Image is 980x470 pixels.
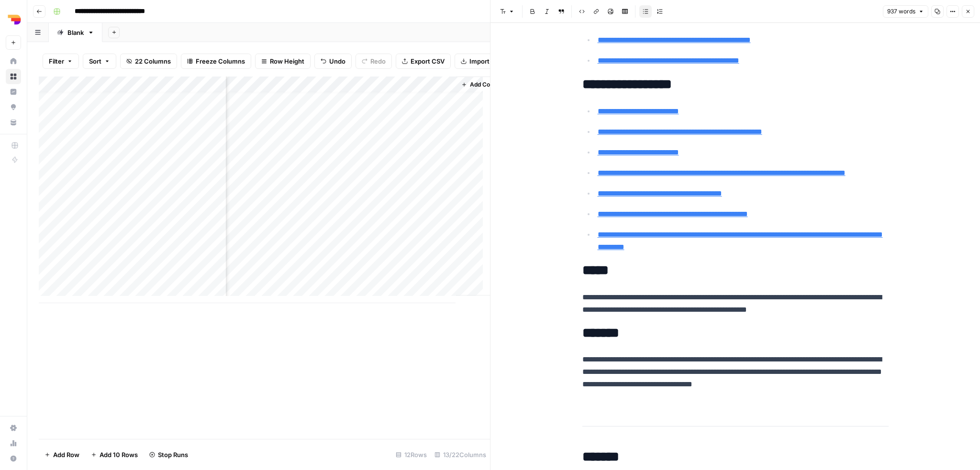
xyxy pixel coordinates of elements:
[120,54,177,69] button: 22 Columns
[6,54,21,69] a: Home
[883,5,928,18] button: 937 words
[53,450,79,459] span: Add Row
[329,56,345,66] span: Undo
[255,54,311,69] button: Row Height
[6,451,21,466] button: Help + Support
[67,28,84,37] div: Blank
[85,447,144,462] button: Add 10 Rows
[457,78,507,91] button: Add Column
[196,56,245,66] span: Freeze Columns
[6,11,23,28] img: Depends Logo
[49,23,102,42] a: Blank
[6,69,21,84] a: Browse
[411,56,445,66] span: Export CSV
[6,436,21,451] a: Usage
[6,8,21,32] button: Workspace: Depends
[6,420,21,436] a: Settings
[158,450,188,459] span: Stop Runs
[370,56,386,66] span: Redo
[431,447,490,462] div: 13/22 Columns
[270,56,304,66] span: Row Height
[181,54,251,69] button: Freeze Columns
[89,56,101,66] span: Sort
[314,54,352,69] button: Undo
[887,7,915,16] span: 937 words
[396,54,451,69] button: Export CSV
[135,56,171,66] span: 22 Columns
[6,84,21,99] a: Insights
[470,80,503,89] span: Add Column
[144,447,194,462] button: Stop Runs
[83,54,116,69] button: Sort
[39,447,85,462] button: Add Row
[455,54,510,69] button: Import CSV
[49,56,64,66] span: Filter
[6,99,21,115] a: Opportunities
[356,54,392,69] button: Redo
[43,54,79,69] button: Filter
[6,115,21,130] a: Your Data
[100,450,138,459] span: Add 10 Rows
[392,447,431,462] div: 12 Rows
[469,56,504,66] span: Import CSV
